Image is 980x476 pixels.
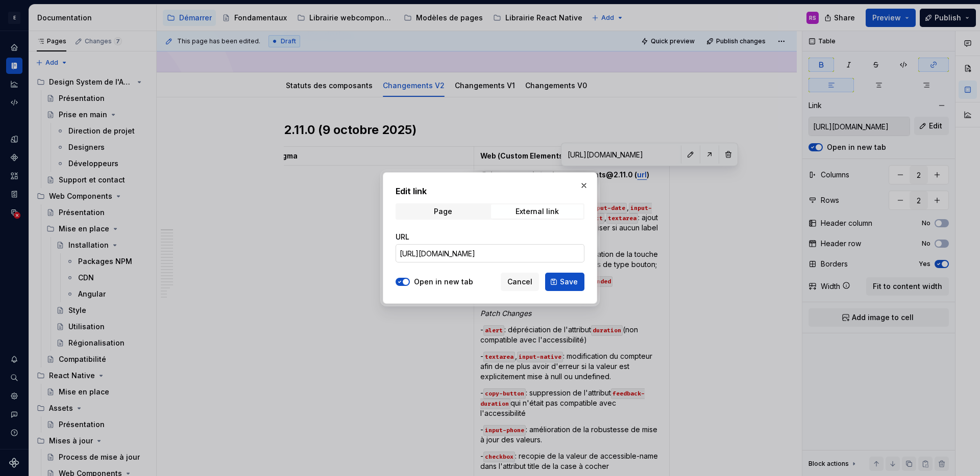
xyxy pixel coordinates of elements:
[396,185,584,197] h2: Edit link
[501,273,539,291] button: Cancel
[414,277,473,287] label: Open in new tab
[507,277,532,287] span: Cancel
[545,273,584,291] button: Save
[396,232,409,242] label: URL
[434,207,452,216] div: Page
[396,244,584,262] input: https://
[516,207,559,216] div: External link
[560,277,578,287] span: Save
